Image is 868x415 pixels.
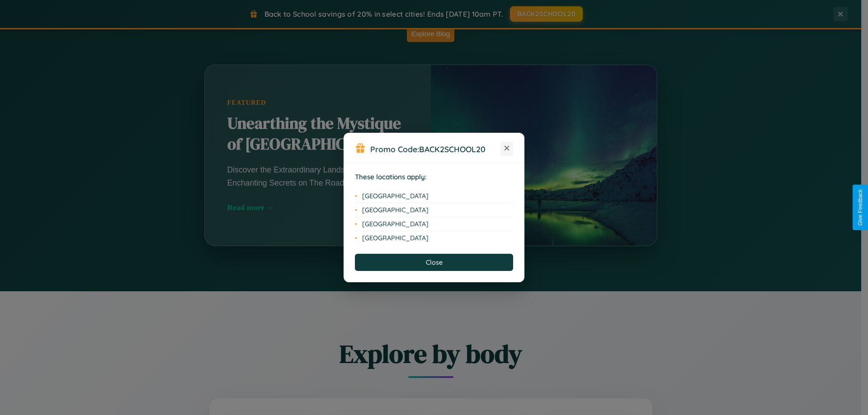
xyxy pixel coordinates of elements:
li: [GEOGRAPHIC_DATA] [355,189,513,203]
div: Give Feedback [857,189,863,226]
li: [GEOGRAPHIC_DATA] [355,203,513,217]
li: [GEOGRAPHIC_DATA] [355,217,513,231]
button: Close [355,254,513,271]
b: BACK2SCHOOL20 [419,144,486,154]
h3: Promo Code: [370,144,500,154]
strong: These locations apply: [355,173,427,181]
li: [GEOGRAPHIC_DATA] [355,231,513,245]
